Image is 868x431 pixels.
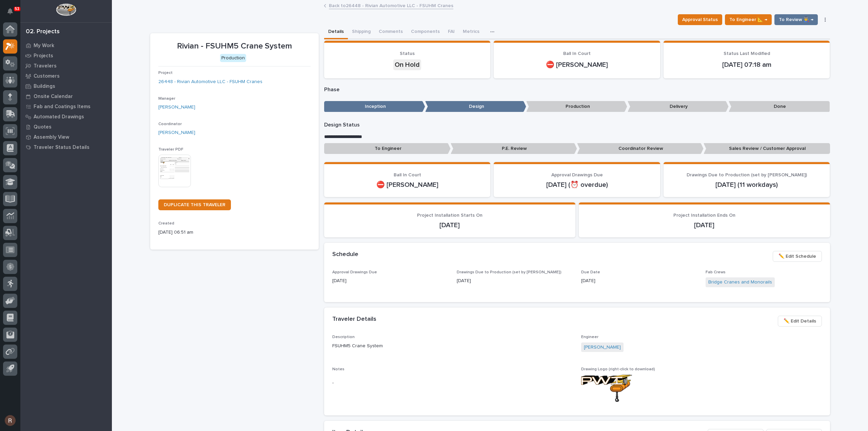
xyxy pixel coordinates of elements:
[20,91,112,101] a: Onsite Calendar
[704,143,830,154] p: Sales Review / Customer Approval
[20,40,112,51] a: My Work
[26,28,60,36] div: 02. Projects
[706,270,726,274] span: Fab Crews
[220,54,246,62] div: Production
[779,16,813,24] span: To Review 👨‍🏭 →
[34,134,69,140] p: Assembly View
[581,277,697,285] p: [DATE]
[400,51,415,56] span: Status
[729,16,767,24] span: To Engineer 📐 →
[375,25,407,39] button: Comments
[332,367,344,371] span: Notes
[724,51,770,56] span: Status Last Modified
[158,41,311,51] p: Rivian - FSUHM5 Crane System
[34,83,55,90] p: Buildings
[502,61,652,69] p: ⛔ [PERSON_NAME]
[708,279,772,286] a: Bridge Cranes and Monorails
[672,61,822,69] p: [DATE] 07:18 am
[394,173,421,177] span: Ball In Court
[444,25,459,39] button: FAI
[324,86,830,93] p: Phase
[20,81,112,91] a: Buildings
[324,122,830,128] p: Design Status
[20,142,112,152] a: Traveler Status Details
[587,221,822,229] p: [DATE]
[324,101,425,112] p: Inception
[34,63,57,69] p: Travelers
[34,94,73,100] p: Onsite Calendar
[158,104,195,111] a: [PERSON_NAME]
[332,221,567,229] p: [DATE]
[459,25,484,39] button: Metrics
[407,25,444,39] button: Components
[502,181,652,189] p: [DATE] (⏰ overdue)
[329,1,453,9] a: Back to26448 - Rivian Automotive LLC - FSUHM Cranes
[158,71,173,75] span: Project
[56,3,76,16] img: Workspace Logo
[778,316,822,327] button: ✏️ Edit Details
[332,379,573,387] p: -
[581,335,598,339] span: Engineer
[158,229,311,236] p: [DATE] 06:51 am
[324,143,451,154] p: To Engineer
[20,132,112,142] a: Assembly View
[673,213,735,218] span: Project Installation Ends On
[774,14,818,25] button: To Review 👨‍🏭 →
[20,51,112,61] a: Projects
[34,114,84,120] p: Automated Drawings
[34,43,54,49] p: My Work
[551,173,603,177] span: Approval Drawings Due
[672,181,822,189] p: [DATE] (11 workdays)
[332,270,377,274] span: Approval Drawings Due
[778,252,816,260] span: ✏️ Edit Schedule
[158,78,262,85] a: 26448 - Rivian Automotive LLC - FSUHM Cranes
[158,199,231,210] a: DUPLICATE THIS TRAVELER
[417,213,482,218] span: Project Installation Starts On
[34,104,91,110] p: Fab and Coatings Items
[332,335,355,339] span: Description
[348,25,375,39] button: Shipping
[687,173,807,177] span: Drawings Due to Production (set by [PERSON_NAME])
[158,97,175,101] span: Manager
[158,148,183,152] span: Traveler PDF
[682,16,718,24] span: Approval Status
[158,122,182,126] span: Coordinator
[34,144,90,151] p: Traveler Status Details
[332,277,449,285] p: [DATE]
[20,122,112,132] a: Quotes
[425,101,526,112] p: Design
[3,413,17,428] button: users-avatar
[34,124,52,130] p: Quotes
[678,14,722,25] button: Approval Status
[8,8,17,19] div: Notifications53
[164,202,225,207] span: DUPLICATE THIS TRAVELER
[332,316,376,323] h2: Traveler Details
[34,73,60,79] p: Customers
[332,342,573,350] p: FSUHM5 Crane System
[3,4,17,18] button: Notifications
[729,101,830,112] p: Done
[158,129,195,136] a: [PERSON_NAME]
[584,344,621,351] a: [PERSON_NAME]
[20,112,112,122] a: Automated Drawings
[563,51,591,56] span: Ball In Court
[581,270,600,274] span: Due Date
[628,101,729,112] p: Delivery
[457,270,561,274] span: Drawings Due to Production (set by [PERSON_NAME])
[20,71,112,81] a: Customers
[332,251,358,258] h2: Schedule
[457,277,573,285] p: [DATE]
[393,59,421,70] div: On Hold
[332,181,482,189] p: ⛔ [PERSON_NAME]
[577,143,704,154] p: Coordinator Review
[158,221,174,226] span: Created
[451,143,577,154] p: P.E. Review
[725,14,772,25] button: To Engineer 📐 →
[34,53,53,59] p: Projects
[20,61,112,71] a: Travelers
[20,101,112,112] a: Fab and Coatings Items
[324,25,348,39] button: Details
[773,251,822,262] button: ✏️ Edit Schedule
[15,6,19,11] p: 53
[581,375,632,402] img: fE0KDO0VjBQg80F6-vkmVgwdLtG_RmeIc0O32F-UkTE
